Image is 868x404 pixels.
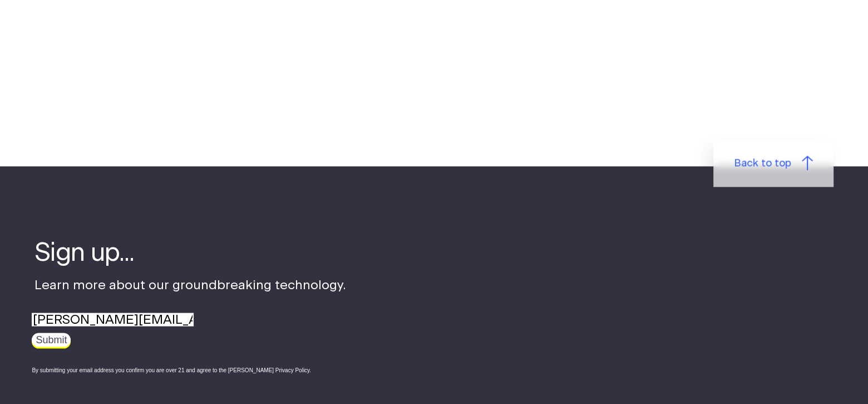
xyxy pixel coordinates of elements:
div: By submitting your email address you confirm you are over 21 and agree to the [PERSON_NAME] Priva... [32,366,346,374]
a: Back to top [713,140,834,187]
span: Back to top [734,156,791,172]
h4: Sign up... [34,236,346,271]
input: Submit [32,333,71,347]
div: Learn more about our groundbreaking technology. [34,236,346,385]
